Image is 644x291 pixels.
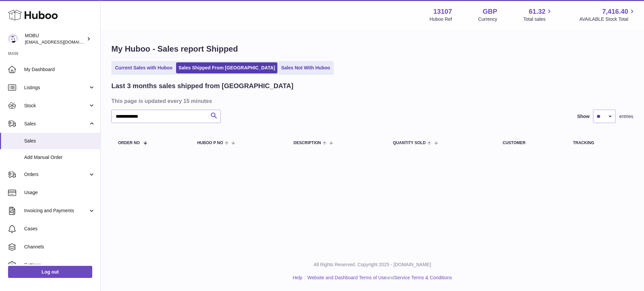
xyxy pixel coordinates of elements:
span: Description [293,141,321,145]
span: Listings [24,84,88,91]
a: Sales Not With Huboo [279,62,332,73]
div: Tracking [573,141,627,145]
span: [EMAIL_ADDRESS][DOMAIN_NAME] [25,39,99,45]
h3: This page is updated every 15 minutes [111,97,632,105]
span: Order No [118,141,140,145]
a: Service Terms & Conditions [394,275,452,280]
p: All Rights Reserved. Copyright 2025 - [DOMAIN_NAME] [106,261,639,268]
div: Currency [478,16,497,22]
h1: My Huboo - Sales report Shipped [111,44,633,54]
span: Stock [24,103,88,109]
a: Sales Shipped From [GEOGRAPHIC_DATA] [176,62,277,73]
a: Website and Dashboard Terms of Use [307,275,386,280]
a: Log out [8,266,92,278]
span: Add Manual Order [24,154,95,161]
span: Cases [24,226,95,232]
span: Sales [24,121,88,127]
img: mo@mobu.co.uk [8,34,18,44]
span: 7,416.40 [602,7,628,16]
a: 61.32 Total sales [523,7,553,22]
span: Huboo P no [197,141,223,145]
label: Show [577,113,590,120]
span: Usage [24,189,95,196]
div: MOBU [25,33,85,45]
span: Sales [24,138,95,144]
span: My Dashboard [24,66,95,73]
a: 7,416.40 AVAILABLE Stock Total [579,7,636,22]
span: Invoicing and Payments [24,208,88,214]
a: Help [293,275,303,280]
span: Quantity Sold [393,141,426,145]
span: Channels [24,244,95,250]
h2: Last 3 months sales shipped from [GEOGRAPHIC_DATA] [111,81,293,91]
li: and [305,275,452,281]
span: entries [619,113,633,120]
strong: GBP [483,7,497,16]
strong: 13107 [433,7,452,16]
div: Huboo Ref [430,16,452,22]
span: AVAILABLE Stock Total [579,16,636,22]
a: Current Sales with Huboo [113,62,175,73]
span: Orders [24,171,88,178]
div: Customer [502,141,559,145]
span: Settings [24,262,95,268]
span: 61.32 [529,7,545,16]
span: Total sales [523,16,553,22]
